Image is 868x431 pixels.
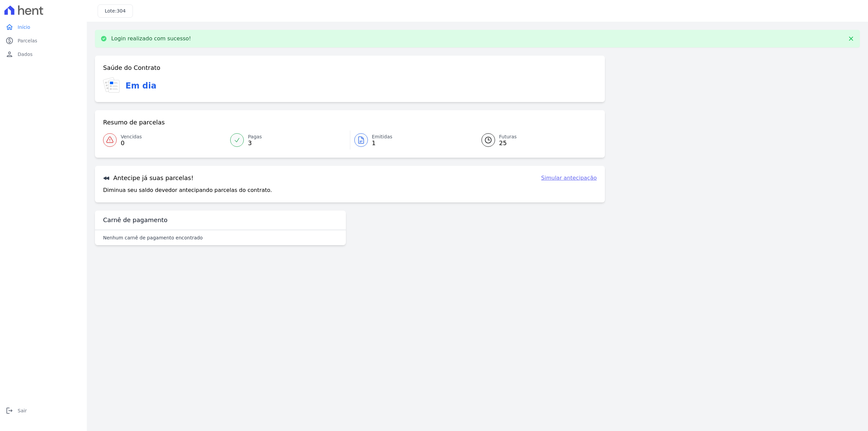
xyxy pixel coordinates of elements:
[5,37,14,45] i: paid
[3,20,84,34] a: homeInício
[103,174,194,182] h3: Antecipe já suas parcelas!
[350,131,473,150] a: Emitidas 1
[3,34,84,47] a: paidParcelas
[499,133,517,140] span: Futuras
[105,7,126,15] h3: Lote:
[121,133,142,140] span: Vencidas
[103,64,160,72] h3: Saúde do Contrato
[5,23,14,31] i: home
[103,234,203,241] p: Nenhum carnê de pagamento encontrado
[372,133,393,140] span: Emitidas
[3,47,84,61] a: personDados
[248,140,262,146] span: 3
[103,131,226,150] a: Vencidas 0
[117,8,126,14] span: 304
[18,37,37,44] span: Parcelas
[18,407,27,414] span: Sair
[226,131,350,150] a: Pagas 3
[5,407,14,415] i: logout
[111,35,191,42] p: Login realizado com sucesso!
[372,140,393,146] span: 1
[541,174,597,182] a: Simular antecipação
[3,404,84,417] a: logoutSair
[121,140,142,146] span: 0
[125,80,156,92] h3: Em dia
[248,133,262,140] span: Pagas
[18,51,33,58] span: Dados
[499,140,517,146] span: 25
[103,216,167,224] h3: Carnê de pagamento
[473,131,597,150] a: Futuras 25
[103,186,272,194] p: Diminua seu saldo devedor antecipando parcelas do contrato.
[103,118,165,126] h3: Resumo de parcelas
[18,24,30,31] span: Início
[5,50,14,58] i: person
